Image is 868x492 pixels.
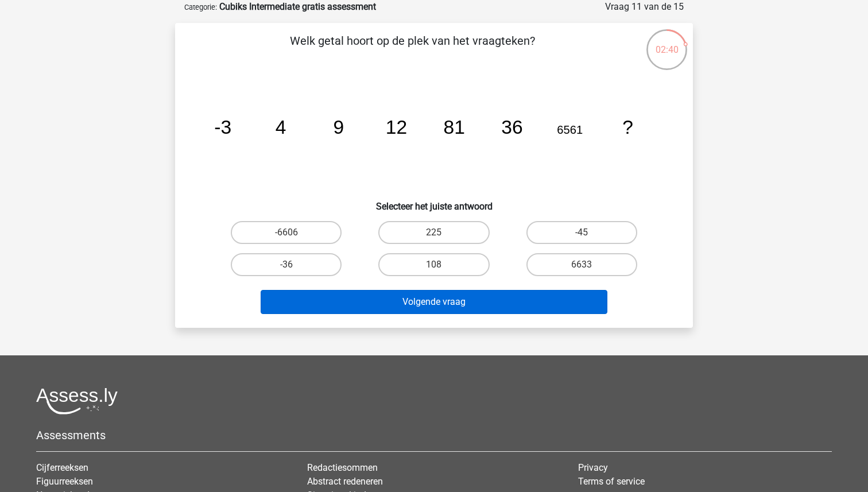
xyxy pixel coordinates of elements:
tspan: ? [622,117,633,138]
label: 108 [378,253,489,276]
img: Assessly logo [36,388,118,414]
tspan: 6561 [557,123,583,136]
a: Redactiesommen [307,462,378,473]
strong: Cubiks Intermediate gratis assessment [219,1,376,12]
label: 225 [378,221,489,244]
label: -36 [231,253,342,276]
tspan: 81 [444,117,465,138]
h5: Assessments [36,428,832,442]
tspan: -3 [214,117,231,138]
a: Privacy [578,462,608,473]
a: Abstract redeneren [307,476,383,487]
a: Figuurreeksen [36,476,93,487]
label: -45 [526,221,637,244]
a: Terms of service [578,476,645,487]
div: 02:40 [645,28,688,57]
p: Welk getal hoort op de plek van het vraagteken? [193,32,631,67]
h6: Selecteer het juiste antwoord [193,192,675,212]
tspan: 4 [276,117,286,138]
button: Volgende vraag [261,290,608,314]
small: Categorie: [184,3,217,11]
tspan: 12 [386,117,407,138]
label: -6606 [231,221,342,244]
tspan: 9 [333,117,344,138]
tspan: 36 [501,117,522,138]
a: Cijferreeksen [36,462,88,473]
label: 6633 [526,253,637,276]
